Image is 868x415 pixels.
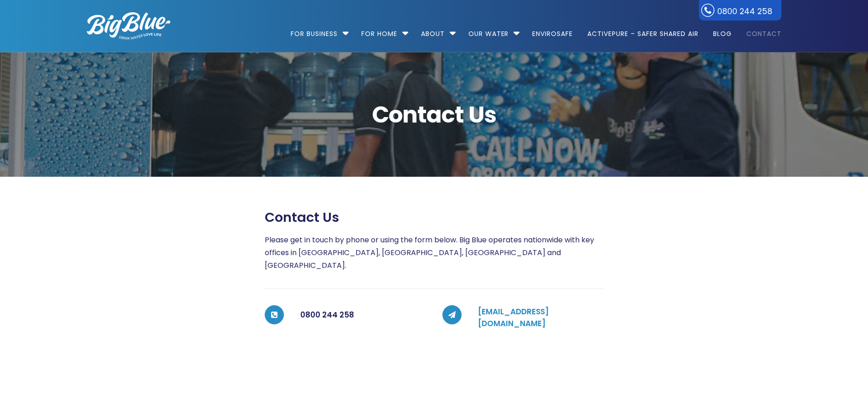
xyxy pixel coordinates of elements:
[265,210,339,225] span: Contact us
[478,306,549,329] a: [EMAIL_ADDRESS][DOMAIN_NAME]
[662,355,855,402] iframe: Chatbot
[300,306,426,324] h5: 0800 244 258
[87,103,781,126] span: Contact Us
[265,234,604,272] p: Please get in touch by phone or using the form below. Big Blue operates nationwide with key offic...
[87,12,170,40] img: logo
